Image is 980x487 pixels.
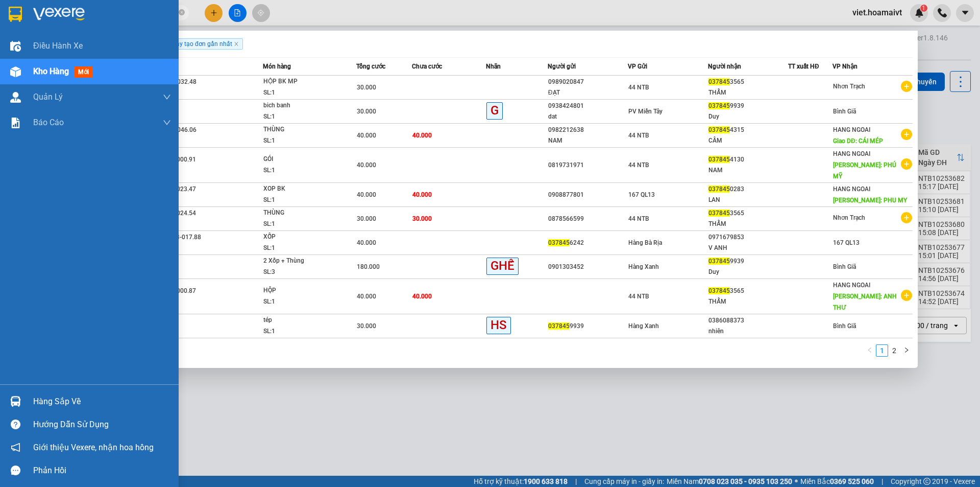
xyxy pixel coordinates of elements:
span: GHẾ [486,258,519,274]
div: GÓI [263,154,340,165]
span: Hàng Bà Rịa [628,239,662,246]
span: TT xuất HĐ [788,63,819,70]
span: Điều hành xe [33,39,83,52]
span: 037845 [708,156,730,163]
span: [PERSON_NAME]: ANH THƯ [833,293,897,311]
div: THẨM [708,219,788,229]
span: [PERSON_NAME]: PHU MY [833,197,907,204]
div: CẦM [708,135,788,146]
li: Previous Page [864,344,876,357]
span: notification [11,443,20,452]
span: mới [74,66,93,78]
div: 0819731971 [548,160,627,171]
div: Duy [708,267,788,277]
span: 44 NTB [628,161,649,169]
span: right [903,347,910,353]
div: XỐP [263,231,340,243]
span: message [11,466,20,475]
button: right [900,344,913,357]
span: Người nhận [708,63,741,70]
div: Hướng dẫn sử dụng [33,417,171,432]
span: plus-circle [901,81,912,92]
span: close-circle [179,9,185,15]
div: 0878566599 [548,214,627,224]
div: 9939 [548,321,627,332]
span: 40.000 [357,293,376,300]
div: 0938424801 [548,101,627,111]
span: Người gửi [548,63,576,70]
div: 0971679853 [708,232,788,243]
div: LAN [708,195,788,205]
span: Nhơn Trạch [833,214,865,221]
span: 037845 [708,102,730,109]
div: THÙNG [263,124,340,135]
div: 3565 [708,77,788,87]
span: plus-circle [901,290,912,301]
span: HANG NGOAI [833,282,870,289]
div: Duy [708,111,788,122]
span: Chưa cước [412,63,442,70]
div: THẨM [708,296,788,307]
div: V ANH [708,243,788,253]
span: 44 NTB [628,293,649,300]
span: 037845 [708,258,730,265]
span: 30.000 [357,108,376,115]
img: logo-vxr [9,7,22,22]
img: warehouse-icon [10,396,21,407]
span: Quản Lý [33,90,63,103]
div: nhiên [708,326,788,337]
span: 40.000 [357,191,376,198]
span: 30.000 [357,322,376,330]
div: SL: 1 [263,135,340,147]
div: 4130 [708,154,788,165]
span: Nhãn [486,63,501,70]
div: Phản hồi [33,463,171,478]
div: 6242 [548,238,627,248]
span: Bình Giã [833,108,856,115]
div: 0908877801 [548,190,627,200]
div: SL: 1 [263,296,340,308]
span: question-circle [11,420,20,429]
span: close-circle [179,8,185,18]
span: HS [486,317,511,334]
div: 9939 [708,101,788,111]
div: SL: 1 [263,326,340,337]
span: Bình Giã [833,263,856,270]
div: HỘP [263,285,340,296]
span: down [163,119,171,127]
span: Ngày tạo đơn gần nhất [164,38,243,50]
span: 167 QL13 [833,239,860,246]
span: 40.000 [357,132,376,139]
div: 4315 [708,125,788,135]
span: Nhơn Trạch [833,83,865,90]
img: warehouse-icon [10,41,21,52]
span: 44 NTB [628,215,649,222]
span: Món hàng [263,63,291,70]
img: warehouse-icon [10,92,21,103]
li: Next Page [900,344,913,357]
span: Bình Giã [833,322,856,330]
span: down [163,93,171,101]
span: HANG NGOAI [833,126,870,133]
span: 40.000 [357,161,376,169]
span: close [234,41,239,47]
div: THÙNG [263,207,340,219]
div: SL: 1 [263,87,340,99]
span: HANG NGOAI [833,150,870,157]
div: 2 Xốp + Thùng [263,256,340,267]
span: PV Miền Tây [628,108,663,115]
span: 44 NTB [628,84,649,91]
div: Hàng sắp về [33,394,171,409]
div: 0283 [708,184,788,195]
div: 0982212638 [548,125,627,135]
div: 0901303452 [548,262,627,272]
span: 037845 [548,239,570,246]
span: plus-circle [901,158,912,170]
div: 0386088373 [708,315,788,326]
span: 037845 [708,185,730,193]
span: 30.000 [357,84,376,91]
span: Hàng Xanh [628,263,659,270]
span: plus-circle [901,212,912,223]
div: 3565 [708,286,788,296]
li: 2 [888,344,900,357]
